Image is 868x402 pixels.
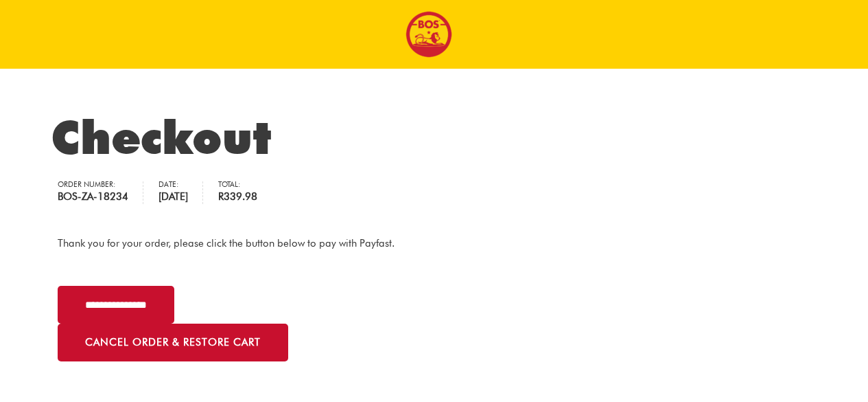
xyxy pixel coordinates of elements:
img: BOS logo finals-200px [406,11,452,58]
span: R [218,190,224,203]
li: Total: [218,181,272,204]
strong: BOS-ZA-18234 [58,189,128,205]
li: Date: [159,181,203,204]
p: Thank you for your order, please click the button below to pay with Payfast. [58,235,810,252]
h1: Checkout [51,110,817,165]
li: Order number: [58,181,143,204]
a: Cancel order & restore cart [58,324,288,361]
strong: [DATE] [159,189,188,205]
span: 339.98 [218,190,257,203]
